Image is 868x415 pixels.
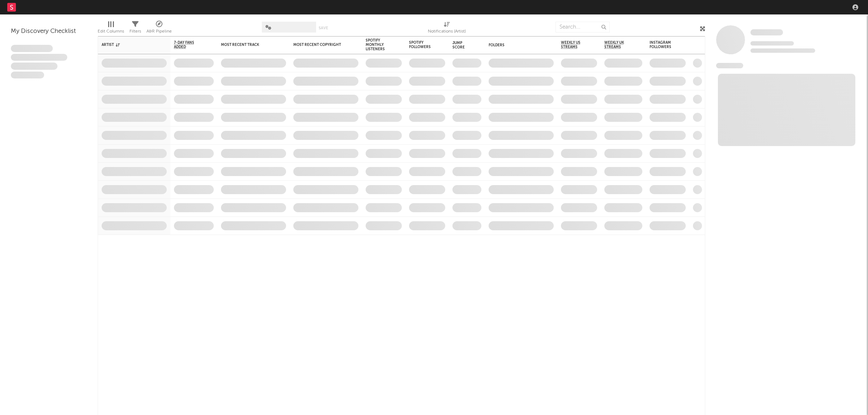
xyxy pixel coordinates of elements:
span: Integer aliquet in purus et [11,54,67,61]
div: Edit Columns [98,18,124,39]
div: Edit Columns [98,27,124,36]
span: Some Artist [750,29,783,35]
div: A&R Pipeline [146,18,172,39]
div: Spotify Monthly Listeners [366,38,391,51]
div: A&R Pipeline [146,27,172,36]
input: Search... [556,22,610,33]
a: Some Artist [750,29,783,36]
div: Spotify Followers [409,40,434,49]
div: Filters [129,27,141,36]
div: Most Recent Track [221,43,275,47]
div: Jump Score [452,41,471,50]
div: My Discovery Checklist [11,27,87,36]
div: Most Recent Copyright [293,43,348,47]
div: Filters [129,18,141,39]
span: Weekly UK Streams [604,40,631,49]
span: Lorem ipsum dolor [11,45,53,52]
span: 7-Day Fans Added [174,40,203,49]
div: Notifications (Artist) [428,18,466,39]
span: Tracking Since: [DATE] [750,41,794,46]
span: Praesent ac interdum [11,63,58,70]
div: Artist [102,43,156,47]
span: Aliquam viverra [11,72,44,79]
span: Weekly US Streams [561,40,586,49]
span: 0 fans last week [750,48,815,53]
div: Folders [489,43,543,47]
div: Instagram Followers [650,40,675,49]
span: News Feed [716,63,743,68]
button: Save [319,26,328,30]
div: Notifications (Artist) [428,27,466,36]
